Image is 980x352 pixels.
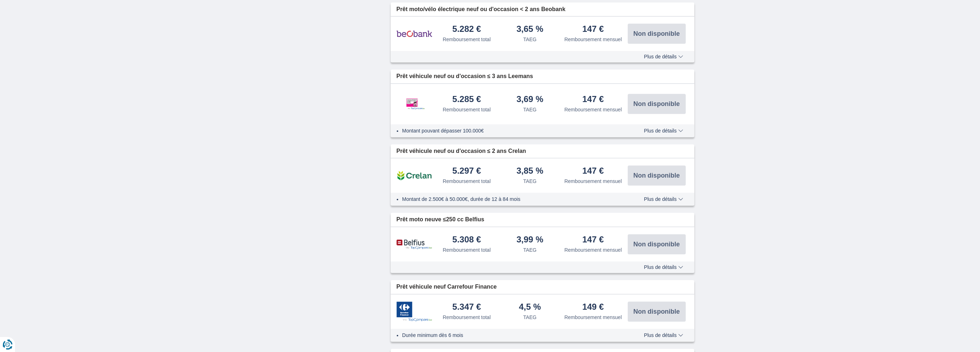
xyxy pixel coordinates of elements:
[638,54,688,59] button: Plus de détails
[519,303,541,312] div: 4,5 %
[396,5,565,14] span: Prêt moto/vélo électrique neuf ou d'occasion < 2 ans Beobank
[564,314,622,321] div: Remboursement mensuel
[396,25,432,43] img: pret personnel Beobank
[396,216,484,224] span: Prêt moto neuve ≤250 cc Belfius
[644,197,683,202] span: Plus de détails
[644,265,683,270] span: Plus de détails
[644,333,683,338] span: Plus de détails
[582,235,604,245] div: 147 €
[564,246,622,254] div: Remboursement mensuel
[396,147,526,155] span: Prêt véhicule neuf ou d'occasion ≤ 2 ans Crelan
[582,303,604,312] div: 149 €
[396,302,432,322] img: pret personnel Carrefour Finance
[396,167,432,184] img: pret personnel Crelan
[396,239,432,250] img: pret personnel Belfius
[402,196,623,203] li: Montant de 2.500€ à 50.000€, durée de 12 à 84 mois
[443,246,491,254] div: Remboursement total
[564,106,622,113] div: Remboursement mensuel
[564,178,622,185] div: Remboursement mensuel
[452,25,481,34] div: 5.282 €
[638,196,688,202] button: Plus de détails
[523,36,536,43] div: TAEG
[396,91,432,117] img: pret personnel Leemans Kredieten
[582,95,604,105] div: 147 €
[582,25,604,34] div: 147 €
[523,106,536,113] div: TAEG
[402,127,623,134] li: Montant pouvant dépasser 100.000€
[628,234,686,254] button: Non disponible
[443,314,491,321] div: Remboursement total
[443,106,491,113] div: Remboursement total
[644,54,683,59] span: Plus de détails
[516,25,543,34] div: 3,65 %
[516,235,543,245] div: 3,99 %
[628,302,686,322] button: Non disponible
[452,303,481,312] div: 5.347 €
[523,178,536,185] div: TAEG
[644,128,683,133] span: Plus de détails
[633,30,680,37] span: Non disponible
[516,167,543,176] div: 3,85 %
[396,72,533,81] span: Prêt véhicule neuf ou d'occasion ≤ 3 ans Leemans
[443,36,491,43] div: Remboursement total
[628,165,686,185] button: Non disponible
[452,95,481,105] div: 5.285 €
[402,332,623,339] li: Durée minimum dès 6 mois
[523,314,536,321] div: TAEG
[638,264,688,270] button: Plus de détails
[628,24,686,44] button: Non disponible
[443,178,491,185] div: Remboursement total
[564,36,622,43] div: Remboursement mensuel
[633,308,680,315] span: Non disponible
[523,246,536,254] div: TAEG
[628,94,686,114] button: Non disponible
[582,167,604,176] div: 147 €
[452,167,481,176] div: 5.297 €
[633,101,680,107] span: Non disponible
[516,95,543,105] div: 3,69 %
[638,128,688,134] button: Plus de détails
[638,332,688,338] button: Plus de détails
[633,241,680,247] span: Non disponible
[396,283,497,291] span: Prêt véhicule neuf Carrefour Finance
[633,172,680,179] span: Non disponible
[452,235,481,245] div: 5.308 €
